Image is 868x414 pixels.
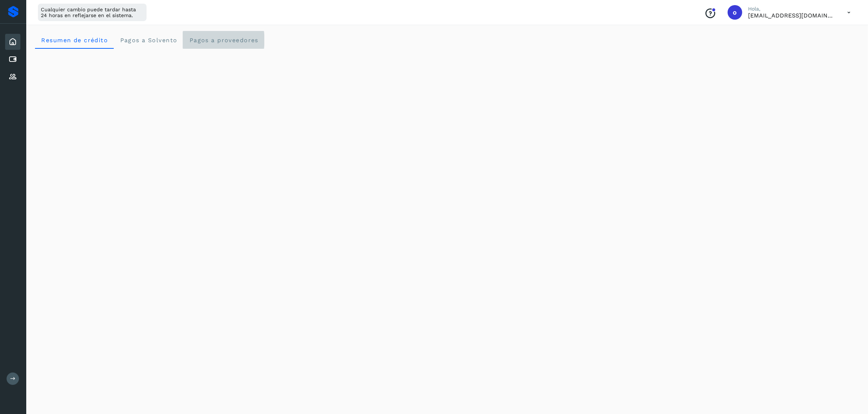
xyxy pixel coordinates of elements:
span: Pagos a proveedores [189,37,258,44]
span: Pagos a Solvento [120,37,177,44]
p: orlando@rfllogistics.com.mx [748,12,836,19]
div: Inicio [5,34,20,50]
div: Proveedores [5,69,20,85]
div: Cuentas por pagar [5,51,20,67]
div: Cualquier cambio puede tardar hasta 24 horas en reflejarse en el sistema. [38,4,147,21]
span: Resumen de crédito [41,37,108,44]
p: Hola, [748,6,836,12]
